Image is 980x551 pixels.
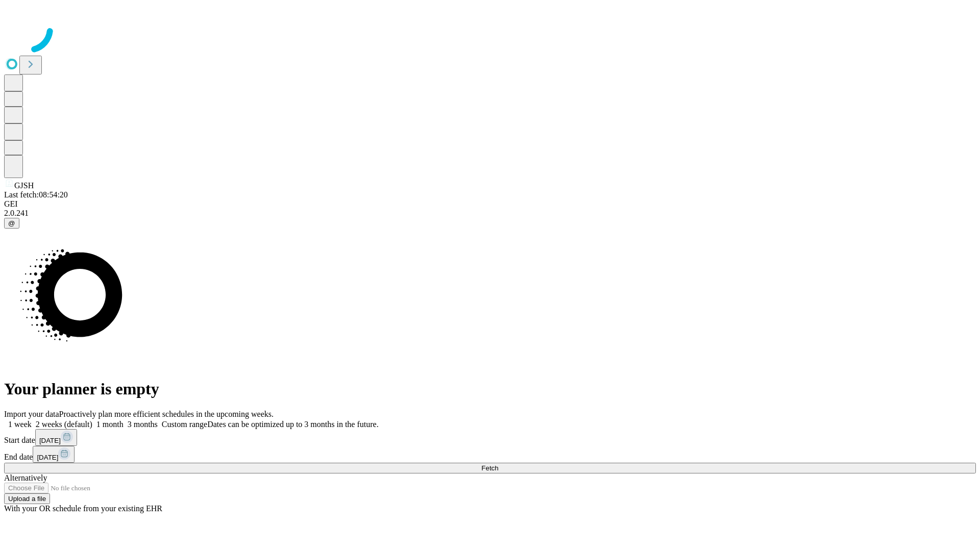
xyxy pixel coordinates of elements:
[4,218,19,229] button: @
[96,420,124,429] span: 1 month
[162,420,207,429] span: Custom range
[4,493,50,504] button: Upload a file
[128,420,158,429] span: 3 months
[481,464,498,472] span: Fetch
[59,410,274,418] span: Proactively plan more efficient schedules in the upcoming weeks.
[4,199,976,209] div: GEI
[8,420,32,429] span: 1 week
[33,446,75,463] button: [DATE]
[4,209,976,218] div: 2.0.241
[14,181,34,190] span: GJSH
[4,190,68,199] span: Last fetch: 08:54:20
[207,420,378,429] span: Dates can be optimized up to 3 months in the future.
[4,410,59,418] span: Import your data
[4,504,162,513] span: With your OR schedule from your existing EHR
[37,454,58,461] span: [DATE]
[8,219,15,227] span: @
[36,420,92,429] span: 2 weeks (default)
[4,446,976,463] div: End date
[4,463,976,473] button: Fetch
[39,437,61,444] span: [DATE]
[4,429,976,446] div: Start date
[4,473,47,482] span: Alternatively
[35,429,77,446] button: [DATE]
[4,380,976,398] h1: Your planner is empty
